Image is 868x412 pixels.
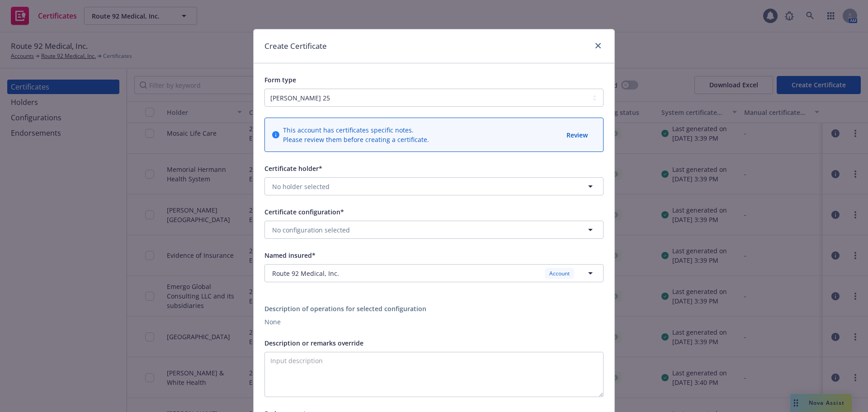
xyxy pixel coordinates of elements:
span: No configuration selected [272,225,350,235]
span: Form type [264,76,296,84]
button: Route 92 Medical, Inc.Account [264,264,604,282]
span: Review [566,131,588,139]
div: Description of operations for selected configuration [264,304,604,313]
button: No holder selected [264,177,604,195]
div: None [264,317,604,327]
button: No configuration selected [264,221,604,239]
span: Description or remarks override [264,339,363,347]
span: No holder selected [272,182,330,191]
span: Named insured* [264,251,316,260]
span: Certificate holder* [264,164,322,173]
textarea: Input description [264,352,604,397]
a: close [593,40,604,51]
button: Review [566,129,589,141]
span: Route 92 Medical, Inc. [272,269,339,278]
h1: Create Certificate [264,40,327,52]
div: Account [545,268,574,279]
div: This account has certificates specific notes. [283,125,429,135]
div: Please review them before creating a certificate. [283,135,429,144]
span: Certificate configuration* [264,208,344,216]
